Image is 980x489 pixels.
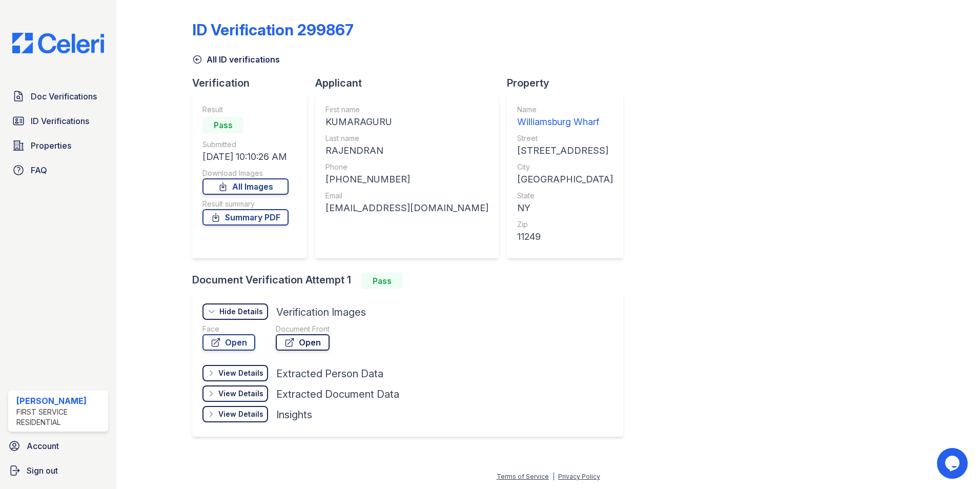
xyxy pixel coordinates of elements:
div: [DATE] 10:10:26 AM [202,150,289,164]
span: Properties [31,139,71,152]
div: Hide Details [219,307,263,317]
a: Doc Verifications [8,86,108,107]
a: Properties [8,135,108,156]
div: KUMARAGURU [325,115,488,129]
div: First name [325,105,488,115]
span: Doc Verifications [31,90,97,103]
a: ID Verifications [8,111,108,131]
div: Phone [325,162,488,172]
div: First Service Residential [16,407,104,427]
div: View Details [218,368,263,378]
div: [STREET_ADDRESS] [517,144,613,158]
div: Last name [325,133,488,144]
div: Applicant [315,76,507,90]
div: Name [517,105,613,115]
div: [PERSON_NAME] [16,395,104,407]
div: Extracted Person Data [276,366,383,381]
div: Zip [517,219,613,230]
a: All Images [202,178,289,195]
div: Document Front [276,324,330,334]
div: Submitted [202,139,289,150]
div: State [517,191,613,201]
a: Open [276,334,330,351]
a: All ID verifications [192,53,280,66]
a: FAQ [8,160,108,180]
div: Document Verification Attempt 1 [192,273,631,289]
div: Verification [192,76,315,90]
div: RAJENDRAN [325,144,488,158]
span: ID Verifications [31,115,89,127]
div: | [553,473,555,480]
div: Williamsburg Wharf [517,115,613,129]
a: Privacy Policy [558,473,600,480]
a: Sign out [4,460,112,481]
div: Insights [276,407,312,422]
div: 11249 [517,230,613,244]
div: Email [325,191,488,201]
span: FAQ [31,164,47,176]
div: Face [202,324,255,334]
a: Account [4,436,112,456]
span: Sign out [27,464,58,477]
div: [GEOGRAPHIC_DATA] [517,172,613,187]
div: Pass [202,117,243,133]
div: ID Verification 299867 [192,21,354,39]
div: View Details [218,389,263,399]
div: [EMAIL_ADDRESS][DOMAIN_NAME] [325,201,488,215]
div: Street [517,133,613,144]
a: Summary PDF [202,209,289,226]
a: Terms of Service [497,473,549,480]
div: Download Images [202,168,289,178]
div: Property [507,76,631,90]
div: Verification Images [276,305,366,319]
span: Account [27,440,59,452]
a: Open [202,334,255,351]
div: Result [202,105,289,115]
div: Result summary [202,199,289,209]
div: [PHONE_NUMBER] [325,172,488,187]
div: View Details [218,409,263,419]
div: NY [517,201,613,215]
iframe: chat widget [937,448,970,479]
div: Pass [361,273,402,289]
div: Extracted Document Data [276,387,399,401]
img: CE_Logo_Blue-a8612792a0a2168367f1c8372b55b34899dd931a85d93a1a3d3e32e68fde9ad4.png [4,33,112,53]
div: City [517,162,613,172]
a: Name Williamsburg Wharf [517,105,613,129]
